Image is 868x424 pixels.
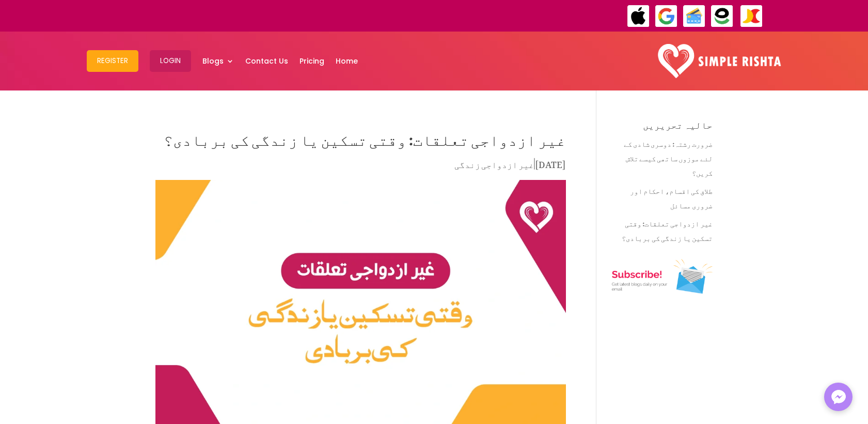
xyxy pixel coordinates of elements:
[155,120,566,157] h1: غیر ازدواجی تعلقات: وقتی تسکین یا زندگی کی بربادی؟
[627,5,650,28] img: ApplePay-icon
[87,34,138,88] a: Register
[150,50,191,72] button: Login
[655,5,678,28] img: GooglePay-icon
[299,34,324,88] a: Pricing
[828,387,849,407] img: Messenger
[202,34,234,88] a: Blogs
[155,157,566,177] p: |
[622,213,713,245] a: غیر ازدواجی تعلقات: وقتی تسکین یا زندگی کی بربادی؟
[454,152,534,173] a: غیر ازدواجی زندگی
[624,133,713,180] a: ضرورت رشتہ: دوسری شادی کے لئے موزوں ساتھی کیسے تلاش کریں؟
[683,5,706,28] img: Credit Cards
[150,34,191,88] a: Login
[87,50,138,72] button: Register
[245,34,288,88] a: Contact Us
[711,5,734,28] img: EasyPaisa-icon
[612,120,713,135] h4: حالیہ تحریریں
[740,5,763,28] img: JazzCash-icon
[535,152,566,173] span: [DATE]
[336,34,358,88] a: Home
[630,180,713,213] a: طلاق کی اقسام، احکام اور ضروری مسائل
